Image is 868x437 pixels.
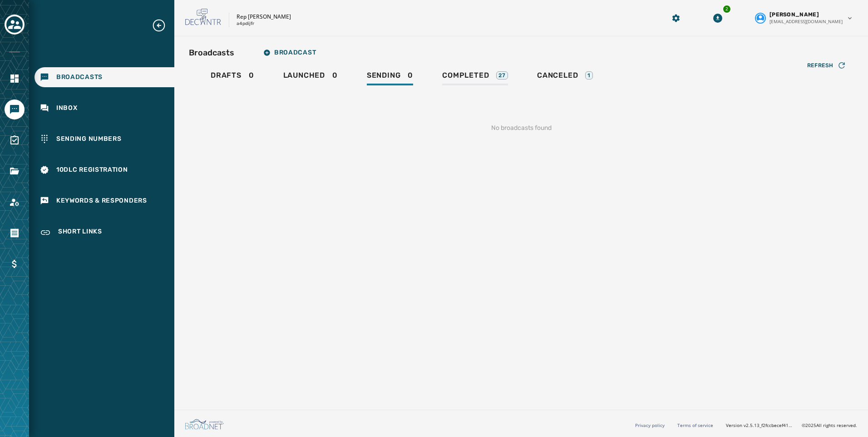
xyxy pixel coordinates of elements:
[56,104,78,113] span: Inbox
[5,223,25,243] a: Navigate to Orders
[360,66,420,87] a: Sending0
[263,49,316,56] span: Broadcast
[283,71,338,85] div: 0
[35,98,174,118] a: Navigate to Inbox
[283,71,325,80] span: Launched
[726,422,794,429] span: Version
[751,7,857,29] button: User settings
[367,71,401,80] span: Sending
[5,161,25,181] a: Navigate to Files
[58,227,102,238] span: Short Links
[211,71,242,80] span: Drafts
[189,46,234,59] h2: Broadcasts
[442,71,489,80] span: Completed
[677,422,713,428] a: Terms of service
[5,15,25,35] button: Toggle account select drawer
[800,58,853,73] button: Refresh
[5,69,25,89] a: Navigate to Home
[237,20,254,27] p: a4pdijfr
[769,11,819,18] span: [PERSON_NAME]
[35,160,174,180] a: Navigate to 10DLC Registration
[203,66,261,87] a: Drafts0
[211,71,254,85] div: 0
[56,73,103,82] span: Broadcasts
[237,13,291,20] p: Rep [PERSON_NAME]
[152,18,173,33] button: Expand sub nav menu
[56,134,122,144] span: Sending Numbers
[367,71,413,85] div: 0
[537,71,578,80] span: Canceled
[276,66,345,87] a: Launched0
[189,109,853,147] div: No broadcasts found
[802,422,857,428] span: © 2025 All rights reserved.
[35,67,174,87] a: Navigate to Broadcasts
[722,5,731,14] div: 2
[769,18,843,25] span: [EMAIL_ADDRESS][DOMAIN_NAME]
[496,71,508,79] div: 27
[530,66,600,87] a: Canceled1
[585,71,593,79] div: 1
[5,254,25,274] a: Navigate to Billing
[435,66,515,87] a: Completed27
[35,129,174,149] a: Navigate to Sending Numbers
[5,99,25,119] a: Navigate to Messaging
[710,10,726,26] button: Download Menu
[56,196,147,205] span: Keywords & Responders
[807,62,833,69] span: Refresh
[35,191,174,211] a: Navigate to Keywords & Responders
[5,130,25,150] a: Navigate to Surveys
[5,192,25,212] a: Navigate to Account
[744,422,794,429] span: v2.5.13_f2fccbecef41a56588405520c543f5f958952a99
[35,222,174,243] a: Navigate to Short Links
[668,10,684,26] button: Manage global settings
[56,165,128,174] span: 10DLC Registration
[635,422,665,428] a: Privacy policy
[256,44,323,62] button: Broadcast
